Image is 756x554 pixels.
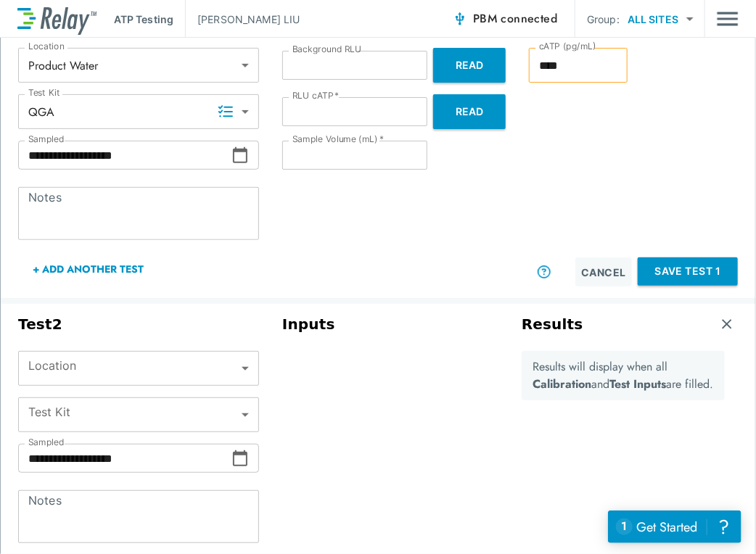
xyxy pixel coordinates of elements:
input: Choose date, selected date is Sep 16, 2025 [18,141,231,170]
img: Connected Icon [453,12,467,26]
label: Sample Volume (mL) [292,134,384,144]
span: connected [501,10,558,27]
button: Cancel [575,257,632,286]
button: Read [433,48,506,83]
iframe: Resource center [608,510,741,543]
input: Choose date, selected date is Sep 16, 2025 [18,444,231,473]
button: PBM connected [447,4,563,33]
b: Calibration [533,376,592,392]
span: PBM [473,9,557,29]
h3: Test 2 [18,315,259,334]
img: Drawer Icon [717,5,739,33]
div: Product Water [18,51,259,80]
label: Background RLU [292,44,361,54]
button: Main menu [717,5,739,33]
label: Test Kit [28,88,60,98]
label: Sampled [28,437,65,447]
p: [PERSON_NAME] LIU [197,12,300,27]
p: Group: [587,12,620,27]
h3: Inputs [282,315,498,334]
p: ATP Testing [114,12,173,27]
img: Remove [720,317,734,331]
button: + Add Another Test [18,252,158,286]
b: Test Inputs [610,376,667,392]
label: Location [28,41,65,51]
div: QGA [18,97,259,126]
img: LuminUltra Relay [17,4,96,35]
button: Read [433,94,506,129]
label: RLU cATP [292,91,340,101]
h3: Results [522,315,583,334]
p: Results will display when all and are filled. [533,358,714,393]
label: Sampled [28,134,65,144]
button: Save Test 1 [638,257,738,286]
label: cATP (pg/mL) [539,41,596,51]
